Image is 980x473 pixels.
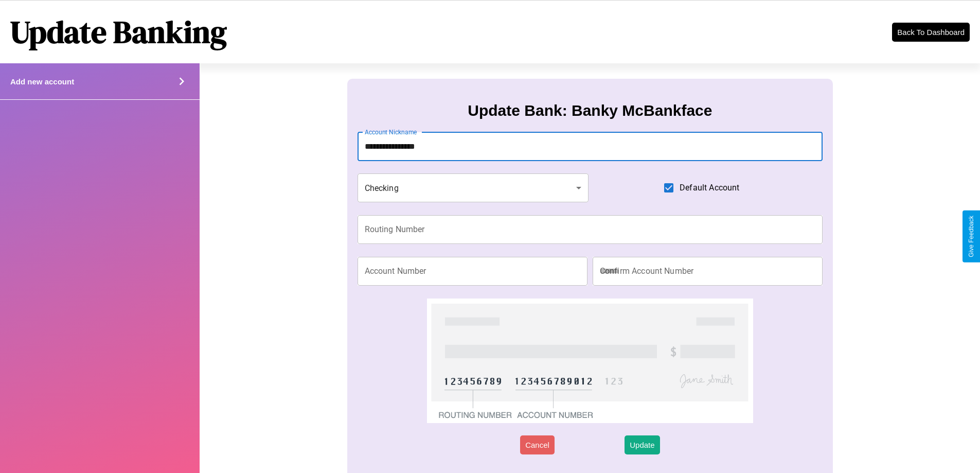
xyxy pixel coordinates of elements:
button: Back To Dashboard [892,23,970,42]
label: Account Nickname [365,128,417,136]
div: Give Feedback [968,216,975,257]
h1: Update Banking [10,11,227,53]
span: Default Account [680,182,739,194]
button: Update [625,435,660,454]
h4: Add new account [10,77,74,86]
button: Cancel [520,435,555,454]
div: Checking [358,173,589,202]
img: check [427,299,753,423]
h3: Update Bank: Banky McBankface [468,102,712,119]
